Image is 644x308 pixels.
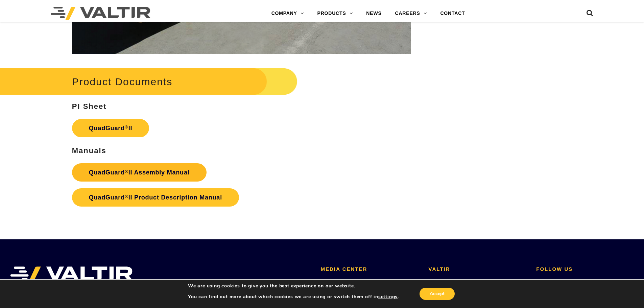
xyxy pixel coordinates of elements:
[429,266,526,272] h2: VALTIR
[10,266,133,283] img: VALTIR
[51,7,150,20] img: Valtir
[321,266,419,272] h2: MEDIA CENTER
[72,163,207,182] a: QuadGuard®II Assembly Manual
[72,188,239,207] a: QuadGuard®II Product Description Manual
[311,7,360,20] a: PRODUCTS
[72,119,149,137] a: QuadGuard®II
[388,7,434,20] a: CAREERS
[125,194,128,199] sup: ®
[265,7,311,20] a: COMPANY
[89,194,222,201] strong: QuadGuard II Product Description Manual
[378,294,398,300] button: settings
[72,102,107,111] strong: PI Sheet
[359,7,388,20] a: NEWS
[188,294,399,300] p: You can find out more about which cookies we are using or switch them off in .
[188,283,399,289] p: We are using cookies to give you the best experience on our website.
[536,266,634,272] h2: FOLLOW US
[72,146,106,155] strong: Manuals
[420,288,455,300] button: Accept
[433,7,472,20] a: CONTACT
[125,169,128,174] sup: ®
[125,124,128,129] sup: ®
[89,169,190,176] strong: QuadGuard II Assembly Manual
